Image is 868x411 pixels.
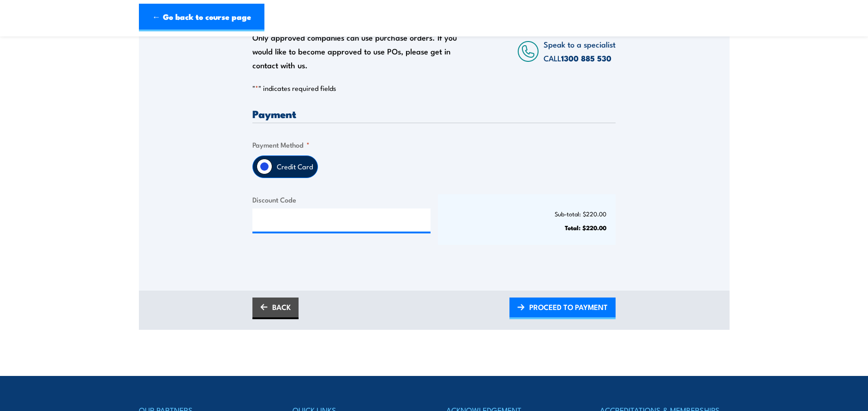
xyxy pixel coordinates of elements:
label: Credit Card [272,156,317,178]
a: 1300 885 530 [561,52,611,64]
p: Sub-total: $220.00 [447,210,607,217]
div: Only approved companies can use purchase orders. If you would like to become approved to use POs,... [252,30,462,72]
span: PROCEED TO PAYMENT [529,295,608,319]
span: Speak to a specialist CALL [544,38,616,64]
a: BACK [252,298,299,319]
p: " " indicates required fields [252,83,616,93]
label: Discount Code [252,194,431,205]
h3: Payment [252,108,616,119]
strong: Total: $220.00 [565,223,606,232]
a: ← Go back to course page [139,4,264,31]
a: PROCEED TO PAYMENT [509,298,616,319]
legend: Payment Method [252,139,310,150]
